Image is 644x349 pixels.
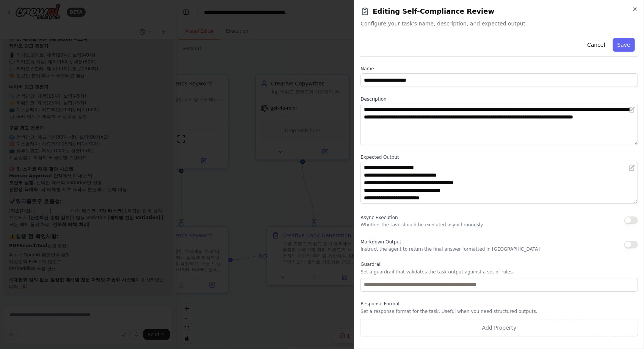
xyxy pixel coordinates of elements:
p: Set a guardrail that validates the task output against a set of rules. [360,269,638,275]
span: Configure your task's name, description, and expected output. [360,20,638,27]
label: Response Format [360,301,638,307]
label: Guardrail [360,261,638,267]
span: Markdown Output [360,239,401,245]
h2: Editing Self-Compliance Review [360,6,638,17]
button: Open in editor [627,105,636,114]
p: Set a response format for the task. Useful when you need structured outputs. [360,308,638,314]
label: Name [360,66,638,72]
p: Instruct the agent to return the final answer formatted in [GEOGRAPHIC_DATA] [360,246,540,252]
button: Open in editor [627,163,636,172]
label: Description [360,96,638,102]
button: Cancel [583,38,610,52]
p: Whether the task should be executed asynchronously. [360,222,484,228]
span: Async Execution [360,215,398,220]
button: Save [613,38,635,52]
label: Expected Output [360,154,638,160]
button: Add Property [360,319,638,336]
